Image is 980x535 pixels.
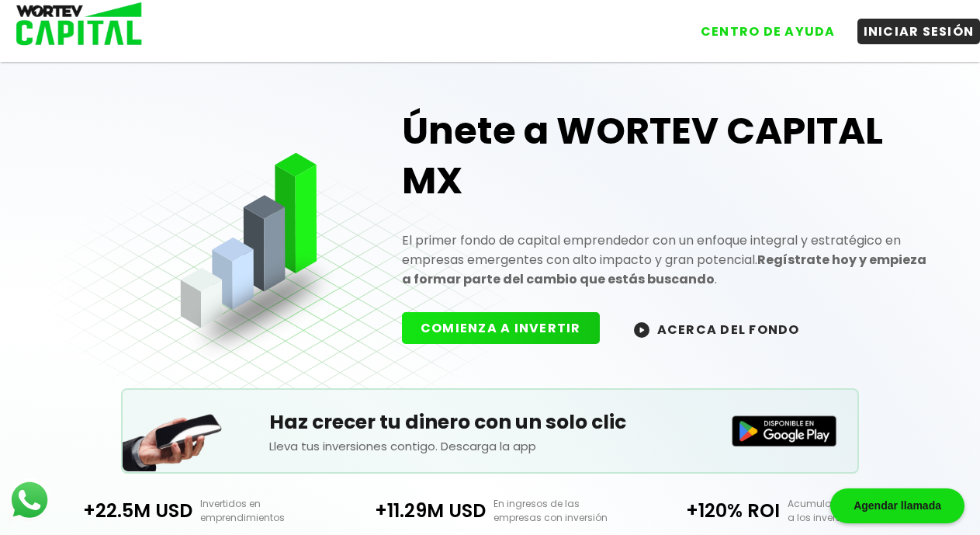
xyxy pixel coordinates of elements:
img: Teléfono [123,394,223,471]
p: Acumulado y entregado a los inversionistas [780,497,930,525]
a: COMIENZA A INVERTIR [402,319,615,337]
h5: Haz crecer tu dinero con un solo clic [269,408,710,437]
button: CENTRO DE AYUDA [694,19,842,44]
strong: Regístrate hoy y empieza a formar parte del cambio que estás buscando [402,251,926,288]
img: Disponible en Google Play [732,415,837,446]
button: ACERCA DEL FONDO [615,312,819,346]
img: logos_whatsapp-icon.242b2217.svg [8,478,51,522]
p: En ingresos de las empresas con inversión [486,497,636,525]
button: COMIENZA A INVERTIR [402,312,600,344]
p: +120% ROI [637,497,780,524]
img: wortev-capital-acerca-del-fondo [634,322,649,338]
p: El primer fondo de capital emprendedor con un enfoque integral y estratégico en empresas emergent... [402,231,931,289]
p: +22.5M USD [49,497,192,524]
p: Lleva tus inversiones contigo. Descarga la app [269,437,710,455]
p: Invertidos en emprendimientos [192,497,343,525]
h1: Únete a WORTEV CAPITAL MX [402,106,931,206]
a: CENTRO DE AYUDA [679,7,842,44]
p: +11.29M USD [343,497,486,524]
div: Agendar llamada [830,488,964,523]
